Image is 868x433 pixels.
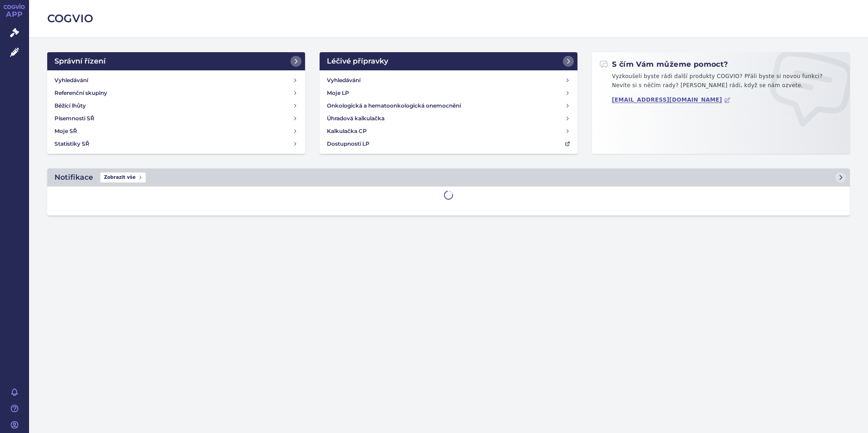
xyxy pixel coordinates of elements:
[51,74,301,87] a: Vyhledávání
[323,74,574,87] a: Vyhledávání
[327,56,388,67] h2: Léčivé přípravky
[47,52,305,70] a: Správní řízení
[320,52,577,70] a: Léčivé přípravky
[54,89,107,98] h4: Referenční skupiny
[100,172,146,182] span: Zobrazit vše
[54,101,86,110] h4: Běžící lhůty
[54,127,77,136] h4: Moje SŘ
[51,87,301,99] a: Referenční skupiny
[54,56,106,67] h2: Správní řízení
[599,72,843,93] p: Vyzkoušeli byste rádi další produkty COGVIO? Přáli byste si novou funkci? Nevíte si s něčím rady?...
[51,99,301,112] a: Běžící lhůty
[327,101,461,110] h4: Onkologická a hematoonkologická onemocnění
[323,87,574,99] a: Moje LP
[323,112,574,125] a: Úhradová kalkulačka
[54,114,94,123] h4: Písemnosti SŘ
[54,172,93,183] h2: Notifikace
[47,168,850,187] a: NotifikaceZobrazit vše
[51,112,301,125] a: Písemnosti SŘ
[54,76,88,85] h4: Vyhledávání
[612,97,730,103] a: [EMAIL_ADDRESS][DOMAIN_NAME]
[327,127,367,136] h4: Kalkulačka CP
[54,139,89,148] h4: Statistiky SŘ
[327,114,385,123] h4: Úhradová kalkulačka
[327,139,370,148] h4: Dostupnosti LP
[599,59,728,69] h2: S čím Vám můžeme pomoct?
[47,11,850,26] h2: COGVIO
[323,138,574,150] a: Dostupnosti LP
[327,89,349,98] h4: Moje LP
[51,125,301,138] a: Moje SŘ
[327,76,360,85] h4: Vyhledávání
[51,138,301,150] a: Statistiky SŘ
[323,125,574,138] a: Kalkulačka CP
[323,99,574,112] a: Onkologická a hematoonkologická onemocnění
